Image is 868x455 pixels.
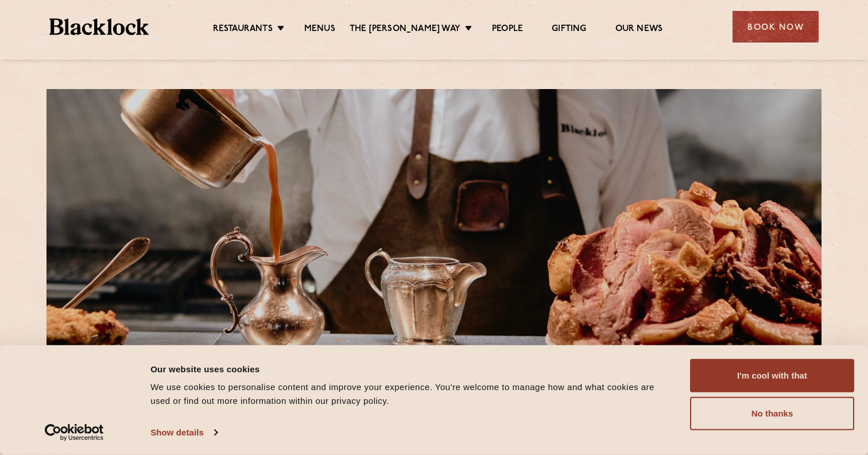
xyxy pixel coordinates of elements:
[492,24,523,36] a: People
[615,24,663,36] a: Our News
[24,424,125,441] a: Usercentrics Cookiebot - opens in a new window
[552,24,586,36] a: Gifting
[350,24,460,36] a: The [PERSON_NAME] Way
[150,380,664,408] div: We use cookies to personalise content and improve your experience. You're welcome to manage how a...
[304,24,335,36] a: Menus
[49,18,149,35] img: BL_Textured_Logo-footer-cropped.svg
[690,359,854,392] button: I'm cool with that
[150,362,664,376] div: Our website uses cookies
[690,397,854,430] button: No thanks
[150,424,217,441] a: Show details
[213,24,273,36] a: Restaurants
[733,11,819,43] div: Book Now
